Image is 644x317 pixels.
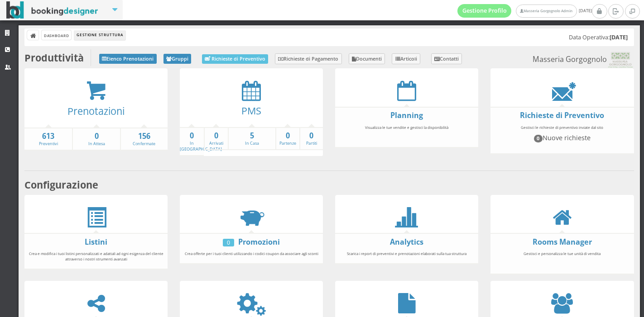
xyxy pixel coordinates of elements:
[121,131,168,147] a: 156Confermate
[457,4,512,18] a: Gestione Profilo
[229,131,275,147] a: 5In Casa
[241,104,261,117] a: PMS
[335,247,478,260] div: Scarica i report di preventivi e prenotazioni elaborati sulla tua struttura
[607,52,634,68] img: 0603869b585f11eeb13b0a069e529790.png
[300,131,323,141] strong: 0
[390,237,423,247] a: Analytics
[205,131,228,141] strong: 0
[533,52,634,68] small: Masseria Gorgognolo
[24,131,72,142] strong: 613
[276,131,299,141] strong: 0
[300,131,323,147] a: 0Partiti
[534,135,543,142] span: 0
[223,239,234,246] div: 0
[24,178,98,191] b: Configurazione
[99,54,157,64] a: Elenco Prenotazioni
[495,134,630,142] h4: Nuove richieste
[431,53,462,64] a: Contatti
[490,247,634,271] div: Gestisci e personalizza le tue unità di vendita
[276,131,299,147] a: 0Partenze
[349,53,385,64] a: Documenti
[42,30,71,40] a: Dashboard
[533,237,592,247] a: Rooms Manager
[238,237,280,247] a: Promozioni
[24,247,168,265] div: Crea e modifica i tuoi listini personalizzati e adattali ad ogni esigenza del cliente attraverso ...
[180,131,222,152] a: 0In [GEOGRAPHIC_DATA]
[229,131,275,141] strong: 5
[520,110,604,120] a: Richieste di Preventivo
[73,131,120,142] strong: 0
[275,53,342,64] a: Richieste di Pagamento
[516,5,577,18] a: Masseria Gorgognolo Admin
[390,110,423,120] a: Planning
[24,131,72,147] a: 613Preventivi
[490,121,634,151] div: Gestisci le richieste di preventivo inviate dal sito
[610,33,628,41] b: [DATE]
[74,30,125,40] li: Gestione Struttura
[73,131,120,147] a: 0In Attesa
[85,237,107,247] a: Listini
[569,34,628,41] h5: Data Operativa:
[163,54,192,64] a: Gruppi
[67,104,125,118] a: Prenotazioni
[6,1,98,19] img: BookingDesigner.com
[180,247,323,260] div: Crea offerte per i tuoi clienti utilizzando i codici coupon da associare agli sconti
[335,121,478,145] div: Visualizza le tue vendite e gestisci la disponibilità
[205,131,228,147] a: 0Arrivati
[121,131,168,142] strong: 156
[24,51,84,64] b: Produttività
[392,53,420,64] a: Articoli
[457,4,592,18] span: [DATE]
[180,131,204,141] strong: 0
[202,54,268,64] a: Richieste di Preventivo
